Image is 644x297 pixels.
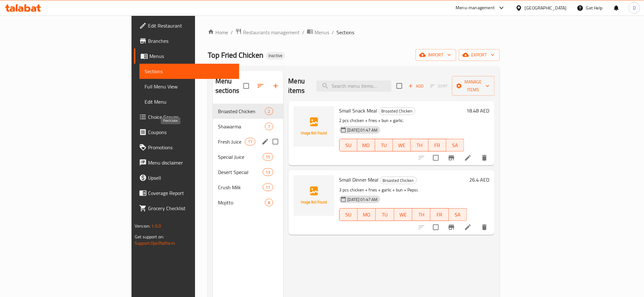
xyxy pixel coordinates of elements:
div: Crush Milk11 [213,180,283,195]
div: Mojitto [218,199,265,206]
span: Edit Restaurant [148,22,234,29]
span: Shawarma [218,123,265,130]
span: WE [397,210,410,219]
div: Fresh Juice17edit [213,134,283,149]
div: Mojitto8 [213,195,283,210]
a: Edit menu item [464,223,472,231]
h2: Menu items [288,76,309,95]
span: FR [431,141,444,150]
span: SA [451,210,464,219]
span: Full Menu View [145,83,234,90]
span: FR [433,210,446,219]
a: Coupons [134,125,239,140]
button: delete [477,150,492,165]
button: FR [430,208,449,221]
button: Manage items [452,76,495,96]
span: Select all sections [240,79,253,93]
button: MO [358,208,376,221]
span: MO [360,141,373,150]
button: SU [339,139,357,152]
li: / [302,29,304,36]
button: Branch-specific-item [444,220,459,235]
a: Edit Restaurant [134,18,239,33]
a: Branches [134,33,239,48]
li: / [332,29,334,36]
span: Broasted Chicken [380,177,417,184]
div: items [263,184,273,191]
span: Sort sections [253,78,268,94]
span: Crush Milk [218,184,263,191]
span: Coverage Report [148,189,234,197]
span: Sections [336,29,355,36]
img: Small Dinner Meal [294,175,334,216]
span: 2 [265,108,273,114]
span: MO [360,210,373,219]
button: WE [393,139,411,152]
div: Broasted Chicken2 [213,104,283,119]
a: Edit menu item [464,154,472,162]
span: [DATE] 01:47 AM [345,197,380,203]
span: 15 [263,154,273,160]
span: Version: [135,222,150,230]
span: Select section first [426,81,452,91]
button: delete [477,220,492,235]
div: items [263,168,273,176]
div: Broasted Chicken [379,107,416,115]
div: items [265,123,273,130]
button: TU [376,208,394,221]
span: Branches [148,37,234,45]
span: Edit Menu [145,98,234,106]
span: 1.0.0 [151,222,161,230]
span: Menus [315,29,329,36]
span: Grocery Checklist [148,204,234,212]
span: Add [408,82,425,90]
button: TU [375,139,393,152]
span: Broasted Chicken [218,107,265,115]
button: export [459,49,500,61]
span: SU [342,141,355,150]
a: Menu disclaimer [134,155,239,170]
span: Get support on: [135,233,164,241]
span: Coupons [148,128,234,136]
a: Choice Groups [134,109,239,125]
span: Menus [149,52,234,60]
button: SU [339,208,358,221]
span: WE [396,141,408,150]
span: TU [378,210,391,219]
button: import [416,49,456,61]
button: SA [446,139,464,152]
div: items [263,153,273,161]
span: Broasted Chicken [379,107,415,115]
a: Coverage Report [134,185,239,201]
div: Broasted Chicken [380,177,417,184]
button: SA [449,208,467,221]
a: Sections [139,64,239,79]
div: items [245,138,255,145]
div: Desert Special13 [213,165,283,180]
span: Add item [406,81,426,91]
button: Add [406,81,426,91]
span: SU [342,210,355,219]
button: Add section [268,78,283,94]
span: Manage items [457,78,490,94]
div: items [265,199,273,206]
div: items [265,107,273,115]
span: 7 [265,124,273,130]
span: SA [449,141,462,150]
button: TH [411,139,429,152]
span: Upsell [148,174,234,182]
span: Special Juice [218,153,263,161]
span: [DATE] 01:47 AM [345,127,380,133]
div: Shawarma7 [213,119,283,134]
span: Top Fried Chicken [208,48,263,62]
a: Restaurants management [235,28,300,36]
button: Branch-specific-item [444,150,459,165]
span: Select section [393,79,406,93]
span: Restaurants management [243,29,300,36]
input: search [316,81,391,92]
a: Menus [307,28,329,36]
a: Support.OpsPlatform [135,239,175,247]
